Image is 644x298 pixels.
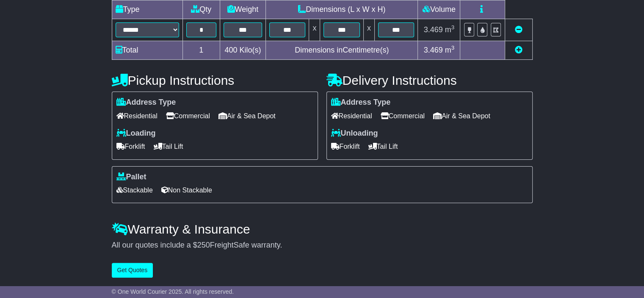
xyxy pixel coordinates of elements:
[218,109,276,123] span: Air & Sea Depot
[309,19,320,41] td: x
[445,25,455,34] span: m
[166,109,210,123] span: Commercial
[116,140,145,153] span: Forklift
[381,109,425,123] span: Commercial
[331,98,391,107] label: Address Type
[418,0,460,19] td: Volume
[265,0,417,19] td: Dimensions (L x W x H)
[265,41,417,60] td: Dimensions in Centimetre(s)
[326,73,533,87] h4: Delivery Instructions
[112,73,318,87] h4: Pickup Instructions
[112,241,533,250] div: All our quotes include a $ FreightSafe warranty.
[445,46,455,54] span: m
[197,241,210,249] span: 250
[220,41,265,60] td: Kilo(s)
[451,45,455,51] sup: 3
[424,46,443,54] span: 3.469
[112,288,234,295] span: © One World Courier 2025. All rights reserved.
[424,25,443,34] span: 3.469
[112,41,182,60] td: Total
[220,0,265,19] td: Weight
[116,98,176,107] label: Address Type
[515,46,522,54] a: Add new item
[116,129,156,138] label: Loading
[433,109,490,123] span: Air & Sea Depot
[112,263,153,278] button: Get Quotes
[368,140,398,153] span: Tail Lift
[112,0,182,19] td: Type
[331,109,372,123] span: Residential
[154,140,183,153] span: Tail Lift
[116,173,146,182] label: Pallet
[331,140,360,153] span: Forklift
[182,41,220,60] td: 1
[116,109,158,123] span: Residential
[515,25,522,34] a: Remove this item
[331,129,378,138] label: Unloading
[451,24,455,31] sup: 3
[116,184,153,197] span: Stackable
[161,184,212,197] span: Non Stackable
[224,46,237,54] span: 400
[363,19,374,41] td: x
[182,0,220,19] td: Qty
[112,222,533,236] h4: Warranty & Insurance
